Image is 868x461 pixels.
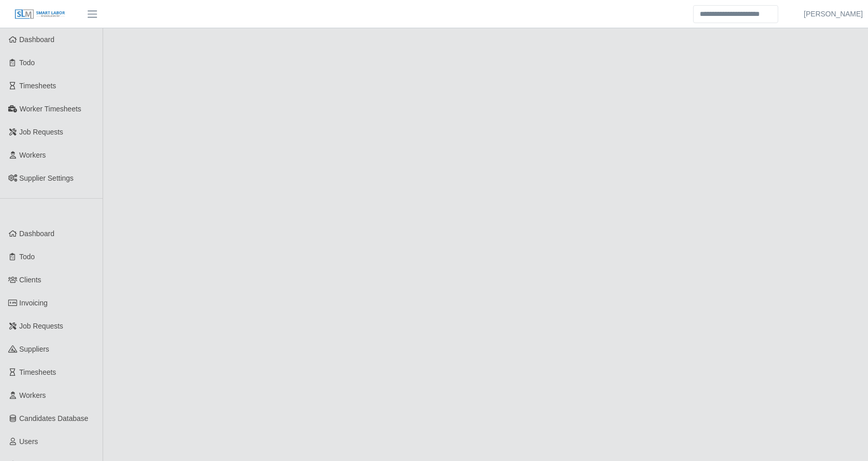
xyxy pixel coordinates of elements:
[19,322,64,330] span: Job Requests
[14,9,66,20] img: SLM Logo
[19,368,56,376] span: Timesheets
[19,414,89,422] span: Candidates Database
[19,391,46,399] span: Workers
[19,276,42,284] span: Clients
[804,9,863,20] a: [PERSON_NAME]
[693,5,778,23] input: Search
[19,82,56,90] span: Timesheets
[19,59,35,67] span: Todo
[19,253,35,261] span: Todo
[19,174,74,182] span: Supplier Settings
[19,437,38,446] span: Users
[19,151,46,159] span: Workers
[19,35,55,44] span: Dashboard
[19,229,55,238] span: Dashboard
[19,105,81,113] span: Worker Timesheets
[19,345,49,353] span: Suppliers
[19,128,64,136] span: Job Requests
[19,299,48,307] span: Invoicing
